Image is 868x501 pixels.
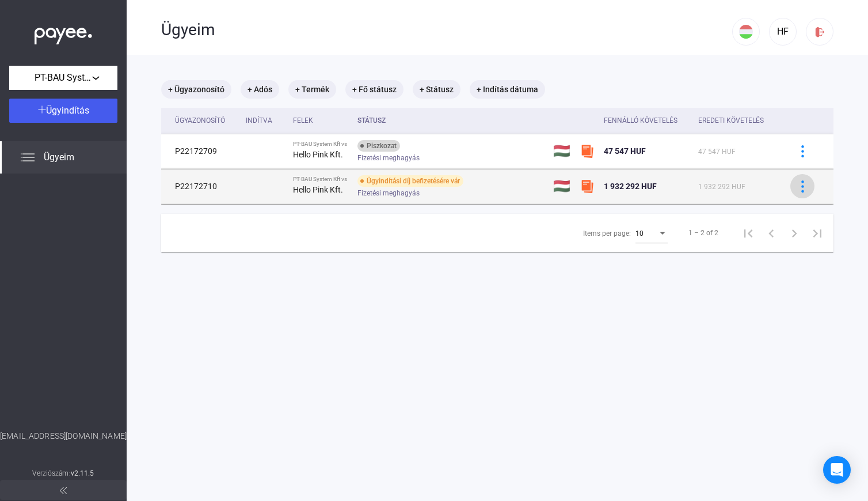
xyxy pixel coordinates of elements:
[783,221,806,244] button: Next page
[698,114,764,127] div: Eredeti követelés
[357,186,420,200] span: Fizetési meghagyás
[604,182,657,191] span: 1 932 292 HUF
[293,114,313,127] div: Felek
[161,169,241,204] td: P22172710
[161,80,231,99] mat-chip: + Ügyazonosító
[806,18,833,46] button: logout-red
[790,139,814,163] button: more-blue
[293,150,343,159] strong: Hello Pink Kft.
[769,18,797,46] button: HF
[44,150,74,164] span: Ügyeim
[293,114,348,127] div: Felek
[635,229,644,238] span: 10
[241,80,279,99] mat-chip: + Adós
[797,180,809,193] img: more-blue
[60,487,67,494] img: arrow-double-left-grey.svg
[737,221,760,244] button: First page
[604,146,646,156] span: 47 547 HUF
[814,26,826,38] img: logout-red
[246,114,283,127] div: Indítva
[580,179,594,193] img: szamlazzhu-mini
[580,144,594,158] img: szamlazzhu-mini
[688,226,718,240] div: 1 – 2 of 2
[161,20,732,40] div: Ügyeim
[823,456,851,484] div: Open Intercom Messenger
[698,183,745,191] span: 1 932 292 HUF
[739,25,753,39] img: HU
[353,108,549,134] th: Státusz
[357,175,463,187] div: Ügyindítási díj befizetésére vár
[470,80,545,99] mat-chip: + Indítás dátuma
[698,114,776,127] div: Eredeti követelés
[604,114,690,127] div: Fennálló követelés
[549,169,576,204] td: 🇭🇺
[71,469,94,477] strong: v2.11.5
[46,105,89,116] span: Ügyindítás
[806,221,829,244] button: Last page
[293,176,348,183] div: PT-BAU System Kft vs
[773,25,793,39] div: HF
[797,145,809,157] img: more-blue
[549,134,576,168] td: 🇭🇺
[635,226,668,240] mat-select: Items per page:
[9,99,117,123] button: Ügyindítás
[9,66,117,90] button: PT-BAU System Kft
[357,140,400,152] div: Piszkozat
[413,80,460,99] mat-chip: + Státusz
[175,114,225,127] div: Ügyazonosító
[35,21,92,45] img: white-payee-white-dot.svg
[604,114,677,127] div: Fennálló követelés
[790,174,814,198] button: more-blue
[38,106,46,114] img: plus-white.svg
[293,141,348,148] div: PT-BAU System Kft vs
[698,148,736,156] span: 47 547 HUF
[583,227,631,240] div: Items per page:
[732,18,760,46] button: HU
[345,80,403,99] mat-chip: + Fő státusz
[246,114,272,127] div: Indítva
[357,151,420,165] span: Fizetési meghagyás
[161,134,241,168] td: P22172709
[35,71,92,85] span: PT-BAU System Kft
[760,221,783,244] button: Previous page
[293,185,343,194] strong: Hello Pink Kft.
[175,114,237,127] div: Ügyazonosító
[21,150,35,164] img: list.svg
[288,80,336,99] mat-chip: + Termék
